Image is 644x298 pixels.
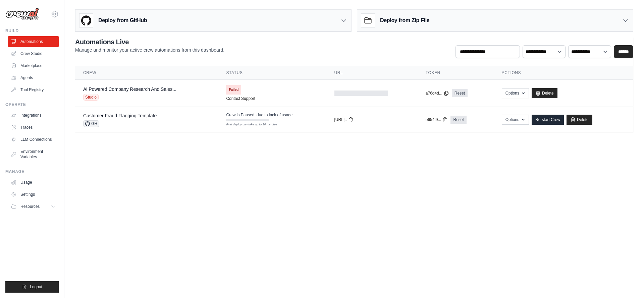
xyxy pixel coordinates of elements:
[532,115,564,125] a: Re-start Crew
[426,91,449,96] button: a76d4d...
[567,115,592,125] a: Delete
[8,84,59,95] a: Tool Registry
[79,14,93,27] img: GitHub Logo
[20,204,40,209] span: Resources
[83,86,176,92] a: Ai Powered Company Research And Sales...
[226,96,255,101] a: Contact Support
[83,94,99,101] span: Studio
[98,16,147,24] h3: Deploy from GitHub
[5,102,59,107] div: Operate
[8,36,59,47] a: Automations
[8,201,59,212] button: Resources
[8,72,59,83] a: Agents
[418,66,494,80] th: Token
[75,66,218,80] th: Crew
[5,169,59,174] div: Manage
[226,112,292,118] span: Crew is Paused, due to lack of usage
[532,88,557,98] a: Delete
[83,113,157,118] a: Customer Fraud Flagging Template
[326,66,418,80] th: URL
[502,115,529,125] button: Options
[83,120,99,127] span: GH
[30,284,42,290] span: Logout
[5,8,39,20] img: Logo
[450,116,466,124] a: Reset
[75,37,224,47] h2: Automations Live
[502,88,529,98] button: Options
[8,146,59,162] a: Environment Variables
[426,117,448,122] button: e654f9...
[5,28,59,34] div: Build
[8,134,59,145] a: LLM Connections
[8,189,59,200] a: Settings
[452,89,468,97] a: Reset
[8,60,59,71] a: Marketplace
[494,66,633,80] th: Actions
[8,110,59,121] a: Integrations
[8,177,59,188] a: Usage
[8,122,59,133] a: Traces
[5,281,59,293] button: Logout
[226,85,241,95] span: Failed
[75,47,224,53] p: Manage and monitor your active crew automations from this dashboard.
[226,122,269,127] div: First deploy can take up to 10 minutes
[8,48,59,59] a: Crew Studio
[380,16,429,24] h3: Deploy from Zip File
[218,66,326,80] th: Status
